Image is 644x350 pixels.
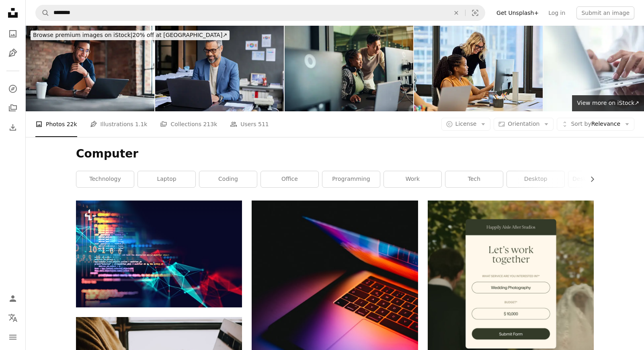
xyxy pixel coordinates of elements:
span: 20% off at [GEOGRAPHIC_DATA] ↗ [33,32,227,38]
button: Search Unsplash [36,5,49,20]
a: Programming code abstract technology background of software developer and Computer script [76,250,242,258]
span: Relevance [571,120,620,128]
a: Illustrations [5,45,21,61]
a: desktop computer [568,171,626,187]
button: scroll list to the right [585,171,594,187]
img: Software engineers collaborating on a project, analyzing code on computer monitors in office [285,26,413,111]
button: Clear [447,5,465,20]
a: laptop [138,171,195,187]
a: programming [322,171,380,187]
span: 511 [258,120,269,129]
a: Photos [5,26,21,42]
a: Log in / Sign up [5,291,21,307]
a: Illustrations 1.1k [90,111,148,137]
span: 213k [203,120,217,129]
button: Language [5,310,21,326]
a: View more on iStock↗ [572,95,644,111]
a: Download History [5,119,21,135]
img: Programming code abstract technology background of software developer and Computer script [76,201,242,307]
a: MacBook Pro turned on [252,301,418,308]
span: Orientation [508,121,539,127]
img: Successfull middle eastern man using laptop at work [155,26,284,111]
a: tech [445,171,503,187]
a: coding [199,171,257,187]
span: View more on iStock ↗ [577,100,639,106]
a: Get Unsplash+ [492,6,544,19]
img: Young Professional Working on Laptop in Modern Office Setting [26,26,154,111]
span: Browse premium images on iStock | [33,32,132,38]
a: office [261,171,318,187]
a: Collections [5,100,21,116]
a: Log in [544,6,570,19]
button: Orientation [494,118,554,131]
a: technology [76,171,134,187]
a: Collections 213k [160,111,217,137]
a: Explore [5,81,21,97]
form: Find visuals sitewide [35,5,485,21]
a: work [384,171,441,187]
img: Female employee explaining strategies to manager [414,26,543,111]
button: Sort byRelevance [557,118,634,131]
button: Submit an image [576,6,634,19]
span: 1.1k [135,120,147,129]
button: Visual search [466,5,485,20]
button: License [441,118,491,131]
a: Browse premium images on iStock|20% off at [GEOGRAPHIC_DATA]↗ [26,26,234,45]
span: Sort by [571,121,591,127]
a: Users 511 [230,111,269,137]
span: License [455,121,477,127]
button: Menu [5,329,21,345]
a: desktop [507,171,564,187]
h1: Computer [76,147,594,161]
